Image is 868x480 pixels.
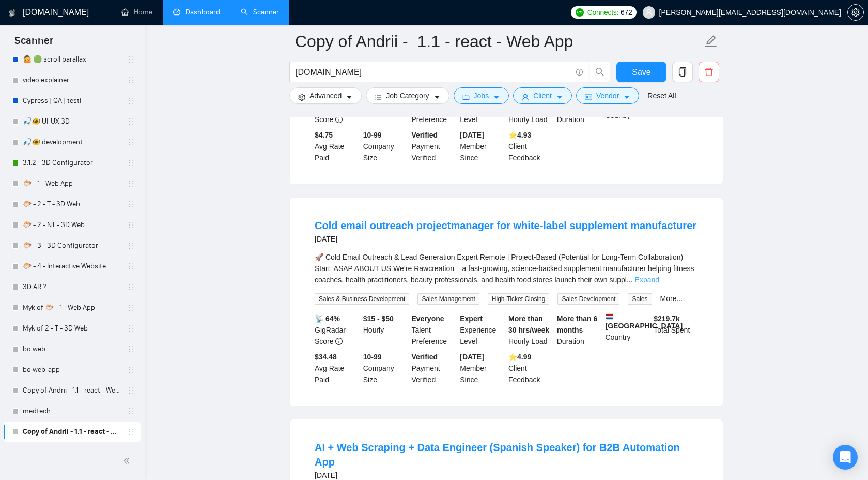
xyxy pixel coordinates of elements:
[590,67,610,77] span: search
[623,93,630,101] span: caret-down
[557,293,619,305] span: Sales Development
[315,233,696,245] div: [DATE]
[847,8,864,17] a: setting
[508,131,531,139] b: ⭐️ 4.93
[462,93,470,101] span: folder
[506,351,555,385] div: Client Feedback
[361,129,410,163] div: Company Size
[493,93,500,101] span: caret-down
[127,200,135,208] span: holder
[23,132,121,153] a: 🎣🐠 development
[23,215,121,235] a: 🐡 - 2 - NT - 3D Web
[127,324,135,333] span: holder
[645,9,653,16] span: user
[309,90,342,101] span: Advanced
[9,5,16,21] img: logo
[315,442,680,468] a: AI + Web Scraping + Data Engineer (Spanish Speaker) for B2B Automation App
[628,293,652,305] span: Sales
[606,313,683,330] b: [GEOGRAPHIC_DATA]
[513,87,572,104] button: userClientcaret-down
[127,76,135,84] span: holder
[23,194,121,215] a: 🐡 - 2 - T - 3D Web
[295,28,702,54] input: Scanner name...
[375,93,382,101] span: bars
[23,173,121,194] a: 🐡 - 1 - Web App
[833,445,858,470] div: Open Intercom Messenger
[533,90,552,101] span: Client
[313,351,361,385] div: Avg Rate Paid
[585,93,592,101] span: idcard
[127,55,135,64] span: holder
[127,428,135,436] span: holder
[488,293,550,305] span: High-Ticket Closing
[603,313,652,347] div: Country
[313,129,361,163] div: Avg Rate Paid
[23,277,121,297] a: 3D AR ?
[458,351,506,385] div: Member Since
[346,93,353,101] span: caret-down
[335,338,343,345] span: info-circle
[654,314,680,323] b: $ 219.7k
[704,35,718,48] span: edit
[23,70,121,91] a: video explainer
[315,314,340,323] b: 📡 64%
[127,97,135,105] span: holder
[23,422,121,442] a: Copy of Andrii - 1.1 - react - Web App
[23,235,121,256] a: 🐡 - 3 - 3D Configurator
[23,339,121,359] a: bo web
[474,90,489,101] span: Jobs
[412,314,444,323] b: Everyone
[460,353,484,361] b: [DATE]
[315,251,698,286] div: 🚀 Cold Email Outreach & Lead Generation Expert Remote | Project-Based (Potential for Long-Term Co...
[621,7,632,18] span: 672
[522,93,529,101] span: user
[848,8,863,17] span: setting
[673,67,692,77] span: copy
[289,87,362,104] button: settingAdvancedcaret-down
[315,353,337,361] b: $34.48
[127,242,135,250] span: holder
[6,33,61,55] span: Scanner
[635,276,659,284] a: Expand
[23,297,121,318] a: Myk of 🐡 - 1 - Web App
[386,90,429,101] span: Job Category
[127,221,135,229] span: holder
[632,66,650,79] span: Save
[241,8,279,17] a: searchScanner
[121,8,152,17] a: homeHome
[361,351,410,385] div: Company Size
[173,8,220,17] a: dashboardDashboard
[127,117,135,126] span: holder
[454,87,509,104] button: folderJobscaret-down
[412,131,438,139] b: Verified
[363,314,394,323] b: $15 - $50
[315,131,333,139] b: $4.75
[587,7,618,18] span: Connects:
[127,138,135,146] span: holder
[23,153,121,173] a: 3.1.2 - 3D Configurator
[127,159,135,167] span: holder
[123,456,133,466] span: double-left
[363,131,382,139] b: 10-99
[508,353,531,361] b: ⭐️ 4.99
[699,67,719,77] span: delete
[576,87,639,104] button: idcardVendorcaret-down
[127,304,135,312] span: holder
[557,314,598,334] b: More than 6 months
[127,345,135,353] span: holder
[23,401,121,422] a: medtech
[412,353,438,361] b: Verified
[699,62,719,82] button: delete
[660,294,683,303] a: More...
[23,91,121,111] a: Cypress | QA | testi
[296,66,571,79] input: Search Freelance Jobs...
[23,380,121,401] a: Copy of Andrii - 1.1 - react - Web App
[506,313,555,347] div: Hourly Load
[127,407,135,415] span: holder
[596,90,619,101] span: Vendor
[433,93,441,101] span: caret-down
[647,90,676,101] a: Reset All
[23,359,121,380] a: bo web-app
[315,293,409,305] span: Sales & Business Development
[652,313,700,347] div: Total Spent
